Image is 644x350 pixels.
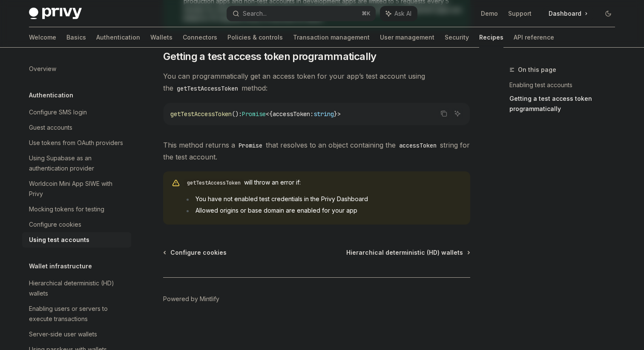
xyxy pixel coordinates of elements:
[518,65,556,75] span: On this page
[227,27,283,48] a: Policies & controls
[173,84,241,93] code: getTestAccessToken
[235,141,266,150] code: Promise
[29,179,126,199] div: Worldcoin Mini App SIWE with Privy
[29,304,126,324] div: Enabling users or servers to execute transactions
[542,7,595,20] a: Dashboard
[22,135,131,151] a: Use tokens from OAuth providers
[170,110,232,118] span: getTestAccessToken
[337,110,341,118] span: >
[438,108,449,119] button: Copy the contents from the code block
[549,9,581,18] span: Dashboard
[22,176,131,202] a: Worldcoin Mini App SIWE with Privy
[396,141,440,150] code: accessToken
[29,90,73,100] h5: Authentication
[509,78,622,92] a: Enabling test accounts
[310,110,313,118] span: :
[293,27,370,48] a: Transaction management
[29,329,97,339] div: Server-side user wallets
[514,27,554,48] a: API reference
[313,110,334,118] span: string
[163,139,470,163] span: This method returns a that resolves to an object containing the string for the test account.
[380,27,434,48] a: User management
[22,202,131,217] a: Mocking tokens for testing
[22,61,131,77] a: Overview
[163,295,219,303] a: Powered by Mintlify
[346,248,463,257] span: Hierarchical deterministic (HD) wallets
[380,6,417,21] button: Ask AI
[362,10,371,17] span: ⌘ K
[334,110,337,118] span: }
[184,179,244,187] code: getTestAccessToken
[29,278,126,299] div: Hierarchical deterministic (HD) wallets
[273,110,310,118] span: accessToken
[163,50,377,63] span: Getting a test access token programmatically
[601,7,615,20] button: Toggle dark mode
[29,107,87,117] div: Configure SMS login
[22,105,131,120] a: Configure SMS login
[242,110,266,118] span: Promise
[445,27,469,48] a: Security
[508,9,532,18] a: Support
[227,6,376,21] button: Search...⌘K
[29,138,123,148] div: Use tokens from OAuth providers
[29,64,56,74] div: Overview
[481,9,498,18] a: Demo
[29,122,72,133] div: Guest accounts
[452,108,463,119] button: Ask AI
[183,27,217,48] a: Connectors
[266,110,269,118] span: <
[269,110,273,118] span: {
[509,92,622,116] a: Getting a test access token programmatically
[394,9,411,18] span: Ask AI
[96,27,140,48] a: Authentication
[172,179,180,188] svg: Warning
[232,110,242,118] span: ():
[164,248,227,257] a: Configure cookies
[29,204,104,214] div: Mocking tokens for testing
[29,8,82,20] img: dark logo
[22,217,131,232] a: Configure cookies
[22,151,131,176] a: Using Supabase as an authentication provider
[22,232,131,248] a: Using test accounts
[184,195,462,203] li: You have not enabled test credentials in the Privy Dashboard
[29,235,89,245] div: Using test accounts
[29,219,81,230] div: Configure cookies
[184,206,462,215] li: Allowed origins or base domain are enabled for your app
[29,153,126,174] div: Using Supabase as an authentication provider
[22,276,131,301] a: Hierarchical deterministic (HD) wallets
[150,27,172,48] a: Wallets
[346,248,469,257] a: Hierarchical deterministic (HD) wallets
[479,27,503,48] a: Recipes
[163,70,470,94] span: You can programmatically get an access token for your app’s test account using the method:
[22,120,131,135] a: Guest accounts
[22,327,131,342] a: Server-side user wallets
[22,301,131,327] a: Enabling users or servers to execute transactions
[170,248,227,257] span: Configure cookies
[66,27,86,48] a: Basics
[29,261,92,271] h5: Wallet infrastructure
[184,178,462,187] span: will throw an error if:
[29,27,56,48] a: Welcome
[243,9,267,19] div: Search...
